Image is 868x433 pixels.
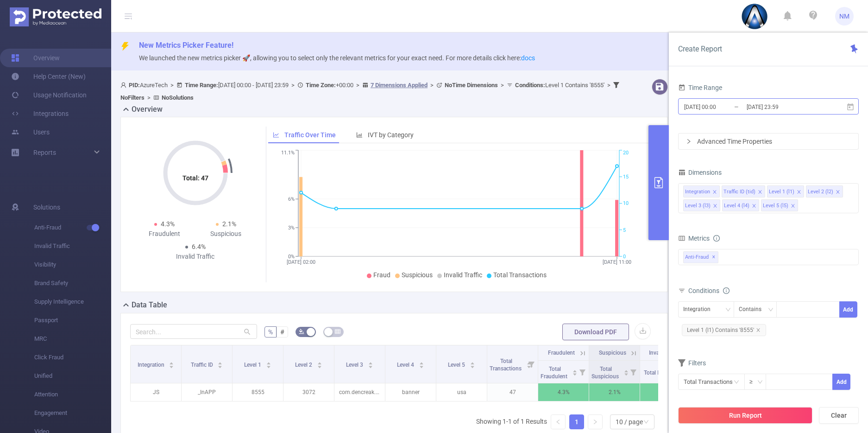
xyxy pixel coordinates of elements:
b: No Filters [120,94,145,101]
i: icon: right [686,139,692,144]
i: icon: close [752,204,756,209]
div: 10 / page [616,415,643,429]
i: icon: user [120,82,129,88]
i: icon: caret-up [266,361,271,363]
i: icon: caret-up [368,361,373,363]
div: Integration [685,186,710,198]
i: icon: caret-down [169,364,174,367]
b: Time Range: [185,82,218,89]
i: icon: close [836,190,840,195]
i: icon: table [335,329,340,334]
span: Supply Intelligence [34,293,111,311]
tspan: 5 [623,227,626,233]
a: Overview [11,49,60,67]
div: Sort [217,361,223,366]
span: Suspicious [402,271,433,279]
span: Filters [678,359,706,367]
i: icon: caret-down [419,364,424,367]
i: icon: caret-up [470,361,475,363]
span: Visibility [34,255,111,274]
button: Clear [819,407,859,424]
tspan: 15 [623,174,629,180]
span: Integration [138,362,166,368]
span: Anti-Fraud [683,251,718,263]
span: Reports [33,149,56,156]
tspan: 0% [288,254,295,260]
i: icon: right [592,419,598,425]
span: Dimensions [678,169,722,176]
div: Level 3 (l3) [685,200,711,212]
a: Reports [33,143,56,162]
i: icon: caret-up [218,361,223,363]
span: AzureTech [DATE] 00:00 - [DATE] 23:59 +00:00 [120,82,622,101]
span: Solutions [33,198,60,216]
div: Level 1 (l1) [769,186,794,198]
i: Filter menu [627,361,640,383]
span: 2.1% [222,220,236,228]
a: Users [11,123,50,141]
tspan: 20 [623,150,629,156]
i: icon: caret-up [169,361,174,363]
div: Traffic ID (tid) [723,186,755,198]
tspan: 11.1% [281,150,295,156]
a: 1 [570,415,584,429]
span: % [268,328,273,336]
i: icon: info-circle [723,287,730,294]
span: > [353,82,362,89]
i: icon: down [768,307,774,313]
div: Integration [683,302,717,317]
p: 8555 [233,383,283,401]
span: > [604,82,613,89]
tspan: 0 [623,254,626,260]
span: Level 1 [244,362,263,368]
a: docs [521,54,535,62]
div: Suspicious [195,229,257,239]
i: icon: close [758,190,762,195]
li: Next Page [588,414,603,429]
h2: Data Table [132,299,167,311]
div: Level 2 (l2) [808,186,833,198]
u: 7 Dimensions Applied [371,82,428,89]
li: Traffic ID (tid) [722,185,765,197]
p: banner [385,383,436,401]
span: 4.3% [161,220,175,228]
span: > [428,82,436,89]
span: NM [839,7,849,25]
p: 3072 [283,383,334,401]
span: Invalid Traffic [34,237,111,255]
div: Sort [368,361,373,366]
tspan: 10 [623,201,629,207]
tspan: 3% [288,225,295,231]
p: JS [131,383,181,401]
span: Attention [34,385,111,404]
span: Level 5 [448,362,466,368]
div: icon: rightAdvanced Time Properties [679,134,858,149]
p: com.dencreak.spbook [334,383,385,401]
i: icon: line-chart [273,132,279,138]
span: Total IVT [644,369,667,376]
div: Sort [317,361,322,366]
span: Total Fraudulent [541,366,569,380]
span: Level 1 (l1) Contains '8555' [682,324,766,336]
p: 2.1% [589,383,640,401]
span: We launched the new metrics picker 🚀, allowing you to select only the relevant metrics for your e... [139,54,535,62]
p: 6.4% [640,383,691,401]
li: Level 5 (l5) [761,199,798,211]
i: icon: close [791,204,795,209]
span: # [280,328,284,336]
img: Protected Media [10,7,101,26]
span: Level 2 [295,362,314,368]
span: > [289,82,297,89]
div: Sort [623,369,629,374]
i: icon: down [725,307,731,313]
h2: Overview [132,104,163,115]
span: Level 4 [397,362,415,368]
tspan: [DATE] 11:00 [603,259,631,265]
div: Sort [266,361,271,366]
div: Level 5 (l5) [763,200,788,212]
span: MRC [34,330,111,348]
span: Fraudulent [548,350,575,356]
span: Total Transactions [493,271,547,279]
button: Run Report [678,407,812,424]
span: Total Transactions [490,358,523,372]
